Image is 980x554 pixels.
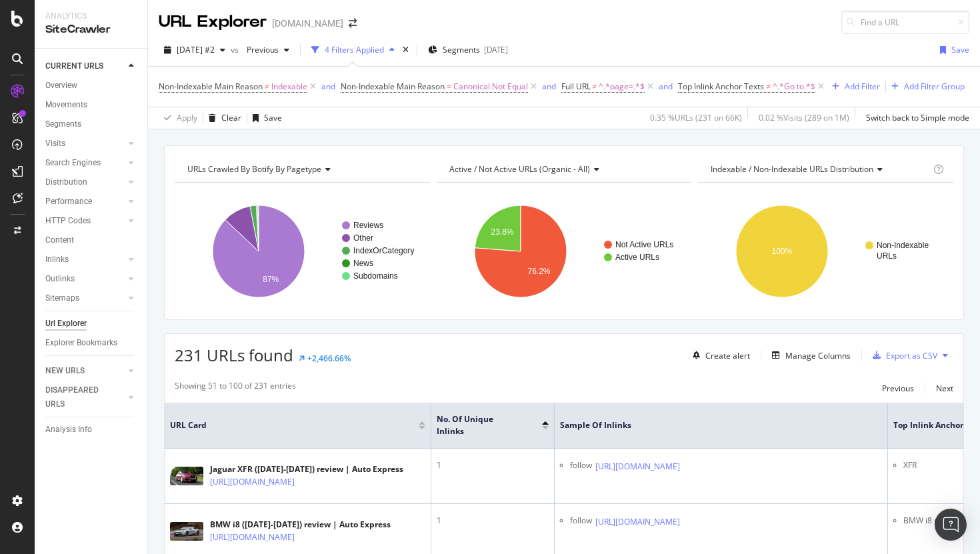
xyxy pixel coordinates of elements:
button: and [659,80,673,93]
a: [URL][DOMAIN_NAME] [595,460,680,473]
div: BMW i8 ([DATE]-[DATE]) review | Auto Express [210,519,391,531]
button: Add Filter [827,79,880,95]
text: 23.8% [491,227,513,237]
span: ≠ [265,81,269,92]
div: NEW URLS [45,364,85,378]
span: URLs Crawled By Botify By pagetype [187,163,321,175]
img: main image [170,522,203,541]
div: and [321,81,335,92]
div: Add Filter Group [904,81,965,92]
span: Top Inlink Anchor Texts [678,81,764,92]
text: 87% [263,275,279,284]
span: ≠ [593,81,597,92]
text: 100% [772,247,793,256]
span: 2025 Aug. 31st #2 [177,44,215,55]
div: times [400,43,411,57]
div: Movements [45,98,87,112]
a: [URL][DOMAIN_NAME] [210,475,295,489]
div: Analytics [45,11,137,22]
div: Showing 51 to 100 of 231 entries [175,380,296,396]
span: URL Card [170,419,415,431]
span: ^.*page=.*$ [599,77,645,96]
text: News [353,259,373,268]
div: Content [45,233,74,247]
svg: A chart. [175,193,430,309]
span: = [447,81,451,92]
a: Segments [45,117,138,131]
div: Switch back to Simple mode [866,112,969,123]
a: Sitemaps [45,291,125,305]
button: Clear [203,107,241,129]
h4: Active / Not Active URLs [447,159,680,180]
div: Search Engines [45,156,101,170]
span: Previous [241,44,279,55]
svg: A chart. [698,193,953,309]
div: Open Intercom Messenger [935,509,967,541]
button: Manage Columns [767,347,851,363]
div: Create alert [705,350,750,361]
div: Segments [45,117,81,131]
div: Inlinks [45,253,69,267]
span: Non-Indexable Main Reason [159,81,263,92]
button: Next [936,380,953,396]
div: Visits [45,137,65,151]
a: CURRENT URLS [45,59,125,73]
div: Apply [177,112,197,123]
span: ≠ [766,81,771,92]
span: Canonical Not Equal [453,77,528,96]
a: Overview [45,79,138,93]
button: Previous [882,380,914,396]
input: Find a URL [841,11,969,34]
a: Explorer Bookmarks [45,336,138,350]
div: arrow-right-arrow-left [349,19,357,28]
a: Url Explorer [45,317,138,331]
div: [DOMAIN_NAME] [272,17,343,30]
text: Active URLs [615,253,659,262]
a: Movements [45,98,138,112]
button: Save [935,39,969,61]
div: Analysis Info [45,423,92,437]
div: Clear [221,112,241,123]
span: ^.*Go to.*$ [773,77,815,96]
div: Jaguar XFR ([DATE]-[DATE]) review | Auto Express [210,463,403,475]
button: [DATE] #2 [159,39,231,61]
a: Search Engines [45,156,125,170]
span: Non-Indexable Main Reason [341,81,445,92]
text: Not Active URLs [615,240,673,249]
text: Reviews [353,221,383,230]
div: Save [951,44,969,55]
text: IndexOrCategory [353,246,414,255]
span: Full URL [561,81,591,92]
div: Url Explorer [45,317,87,331]
span: Segments [443,44,480,55]
div: 0.35 % URLs ( 231 on 66K ) [650,112,742,123]
button: and [542,80,556,93]
a: Outlinks [45,272,125,286]
button: and [321,80,335,93]
div: and [659,81,673,92]
div: Export as CSV [886,350,937,361]
img: main image [170,467,203,485]
div: Manage Columns [785,350,851,361]
button: Add Filter Group [886,79,965,95]
div: [DATE] [484,44,508,55]
div: follow [570,515,592,529]
div: A chart. [437,193,692,309]
a: Performance [45,195,125,209]
span: Active / Not Active URLs (organic - all) [449,163,590,175]
div: 1 [437,515,549,527]
div: URL Explorer [159,11,267,33]
h4: URLs Crawled By Botify By pagetype [185,159,418,180]
a: [URL][DOMAIN_NAME] [210,531,295,544]
div: and [542,81,556,92]
div: Outlinks [45,272,75,286]
a: Content [45,233,138,247]
button: Segments[DATE] [423,39,513,61]
div: Distribution [45,175,87,189]
div: Performance [45,195,92,209]
div: Add Filter [845,81,880,92]
h4: Indexable / Non-Indexable URLs Distribution [708,159,931,180]
text: Non-Indexable [877,241,929,250]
